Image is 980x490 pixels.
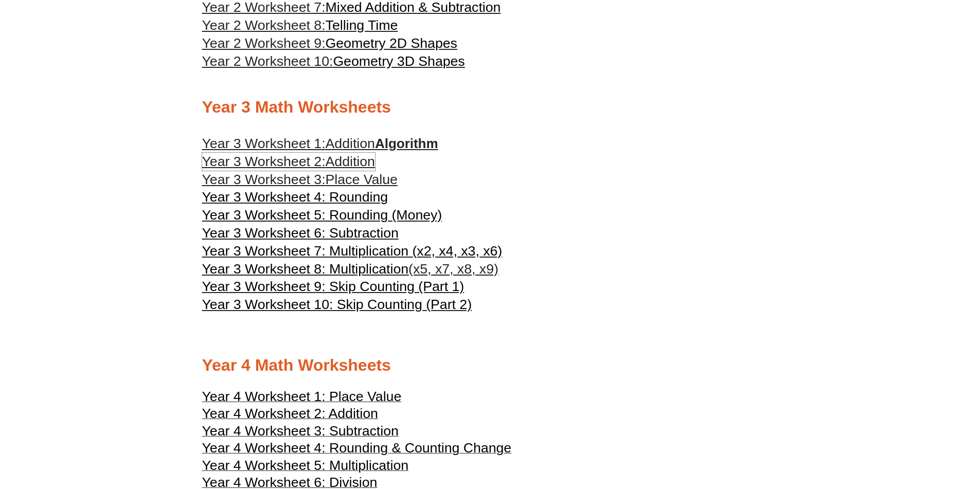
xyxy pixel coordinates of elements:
a: Year 3 Worksheet 5: Rounding (Money) [202,206,442,224]
a: Year 3 Worksheet 6: Subtraction [202,224,399,242]
h2: Year 4 Math Worksheets [202,355,778,376]
a: Year 4 Worksheet 6: Division [202,479,378,489]
a: Year 3 Worksheet 3:Place Value [202,171,398,189]
span: Year 3 Worksheet 10: Skip Counting (Part 2) [202,297,472,312]
a: Year 2 Worksheet 10:Geometry 3D Shapes [202,53,465,69]
span: Year 3 Worksheet 2: [202,154,326,169]
a: Year 3 Worksheet 8: Multiplication(x5, x7, x8, x9) [202,260,498,278]
a: Year 3 Worksheet 4: Rounding [202,188,388,206]
a: Year 3 Worksheet 1:AdditionAlgorithm [202,136,438,151]
span: Year 3 Worksheet 1: [202,136,326,151]
span: Place Value [326,172,398,187]
span: Year 3 Worksheet 3: [202,172,326,187]
span: Year 3 Worksheet 8: Multiplication [202,261,409,277]
a: Year 2 Worksheet 8:Telling Time [202,17,398,33]
a: Year 4 Worksheet 4: Rounding & Counting Change [202,445,512,455]
a: Year 3 Worksheet 9: Skip Counting (Part 1) [202,278,465,296]
span: Year 4 Worksheet 3: Subtraction [202,423,399,439]
span: Year 4 Worksheet 4: Rounding & Counting Change [202,440,512,456]
span: Year 4 Worksheet 2: Addition [202,406,378,421]
span: Year 3 Worksheet 9: Skip Counting (Part 1) [202,279,465,294]
a: Year 4 Worksheet 2: Addition [202,410,378,421]
span: Year 3 Worksheet 4: Rounding [202,189,388,205]
span: Year 3 Worksheet 7: Multiplication (x2, x4, x3, x6) [202,243,503,259]
a: Year 3 Worksheet 10: Skip Counting (Part 2) [202,296,472,314]
span: Year 4 Worksheet 1: Place Value [202,389,402,404]
a: Year 4 Worksheet 3: Subtraction [202,428,399,438]
span: Addition [326,136,375,151]
span: Year 4 Worksheet 6: Division [202,475,378,490]
span: Geometry 2D Shapes [326,35,457,51]
span: Year 3 Worksheet 6: Subtraction [202,225,399,241]
span: Year 2 Worksheet 9: [202,35,326,51]
span: Year 4 Worksheet 5: Multiplication [202,458,409,473]
a: Year 4 Worksheet 1: Place Value [202,393,402,404]
a: Year 4 Worksheet 5: Multiplication [202,462,409,473]
iframe: Chat Widget [809,374,980,490]
span: Telling Time [326,17,398,33]
span: Year 2 Worksheet 8: [202,17,326,33]
h2: Year 3 Math Worksheets [202,97,778,118]
span: Geometry 3D Shapes [333,53,465,69]
span: Addition [326,154,375,169]
a: Year 2 Worksheet 9:Geometry 2D Shapes [202,35,457,51]
span: Year 2 Worksheet 10: [202,53,333,69]
span: (x5, x7, x8, x9) [408,261,498,277]
a: Year 3 Worksheet 7: Multiplication (x2, x4, x3, x6) [202,242,503,260]
span: Year 3 Worksheet 5: Rounding (Money) [202,207,442,223]
a: Year 3 Worksheet 2:Addition [202,153,375,171]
